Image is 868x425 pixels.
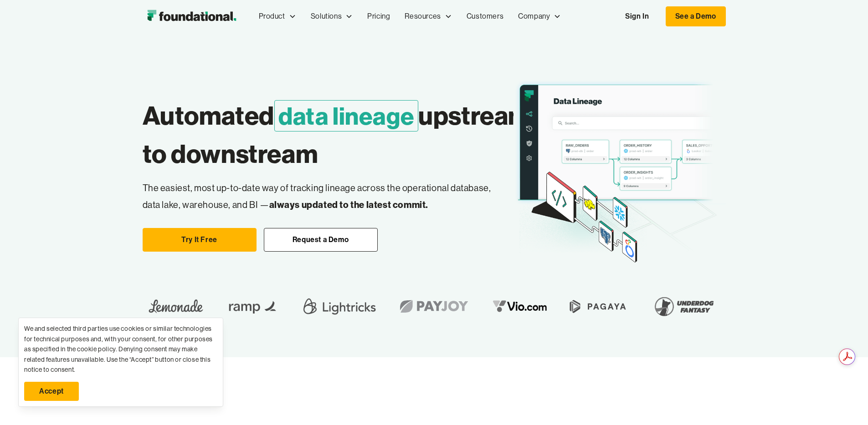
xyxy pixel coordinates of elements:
[274,100,418,132] span: data lineage
[24,324,217,374] div: We and selected third parties use cookies or similar technologies for technical purposes and, wit...
[822,381,868,425] iframe: Chat Widget
[300,292,379,321] img: Lightricks Logo
[311,10,342,22] div: Solutions
[143,96,531,173] h1: Automated upstream to downstream
[511,1,568,31] div: Company
[252,1,303,31] div: Product
[143,180,499,213] p: The easiest, most up-to-date way of tracking lineage across the operational database, data lake, ...
[143,228,257,252] a: Try It Free
[143,7,241,25] img: Foundational Logo
[518,10,550,22] div: Company
[143,292,210,321] img: Lemonade Logo
[392,292,476,321] img: Payjoy logo
[405,10,441,22] div: Resources
[647,292,720,321] img: Underdog Fantasy Logo
[360,1,397,31] a: Pricing
[565,292,632,321] img: Pagaya Logo
[259,10,285,22] div: Product
[303,1,360,31] div: Solutions
[666,6,726,26] a: See a Demo
[487,292,554,321] img: vio logo
[24,382,79,401] a: Accept
[222,292,285,321] img: Ramp Logo
[143,7,241,25] a: home
[264,228,378,252] a: Request a Demo
[397,1,459,31] div: Resources
[269,199,429,210] strong: always updated to the latest commit.
[459,1,511,31] a: Customers
[616,7,658,26] a: Sign In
